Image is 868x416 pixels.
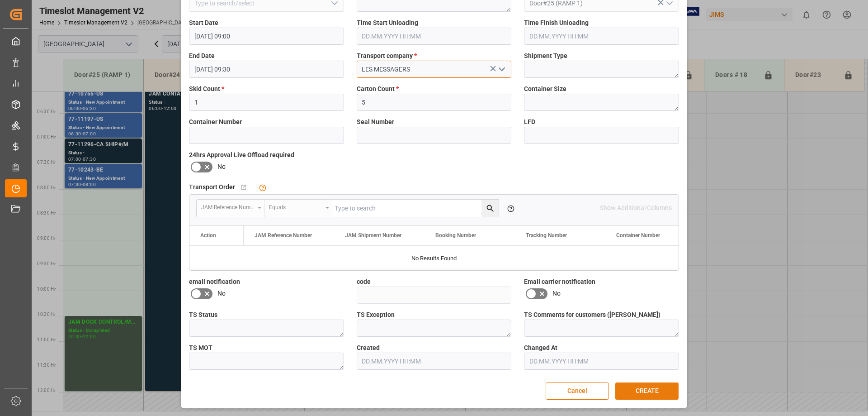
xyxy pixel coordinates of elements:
span: TS MOT [189,343,212,353]
span: 24hrs Approval Live Offload required [189,150,294,160]
span: Transport Order [189,182,235,192]
input: DD.MM.YYYY HH:MM [524,28,679,45]
span: Email carrier notification [524,277,595,287]
span: Container Number [189,117,242,127]
span: code [357,277,371,287]
span: Time Finish Unloading [524,18,589,28]
input: DD.MM.YYYY HH:MM [189,28,344,45]
span: Created [357,343,380,353]
input: DD.MM.YYYY HH:MM [189,61,344,78]
input: DD.MM.YYYY HH:MM [357,353,512,370]
div: Action [200,232,216,239]
button: open menu [197,200,264,217]
span: JAM Reference Number [255,232,312,239]
span: email notification [189,277,240,287]
span: TS Exception [357,310,395,320]
div: JAM Reference Number [201,201,255,211]
span: Skid Count [189,84,224,94]
span: No [217,289,226,298]
span: Container Size [524,84,566,94]
button: open menu [495,62,508,77]
span: Time Start Unloading [357,18,418,28]
span: Booking Number [435,232,476,239]
span: No [552,289,561,298]
span: TS Status [189,310,217,320]
span: Start Date [189,18,218,28]
div: Equals [269,201,322,211]
span: End Date [189,51,215,61]
span: Shipment Type [524,51,567,61]
span: JAM Shipment Number [345,232,401,239]
input: DD.MM.YYYY HH:MM [357,28,512,45]
button: open menu [264,200,332,217]
span: Changed At [524,343,557,353]
span: LFD [524,117,535,127]
span: Container Number [616,232,660,239]
span: No [217,162,226,172]
span: Seal Number [357,117,394,127]
button: search button [481,200,499,217]
span: Carton Count [357,84,399,94]
input: Type to search [332,200,499,217]
span: TS Comments for customers ([PERSON_NAME]) [524,310,660,320]
input: DD.MM.YYYY HH:MM [524,353,679,370]
button: CREATE [615,383,679,400]
span: Transport company [357,51,417,61]
button: Cancel [546,383,609,400]
span: Tracking Number [526,232,567,239]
